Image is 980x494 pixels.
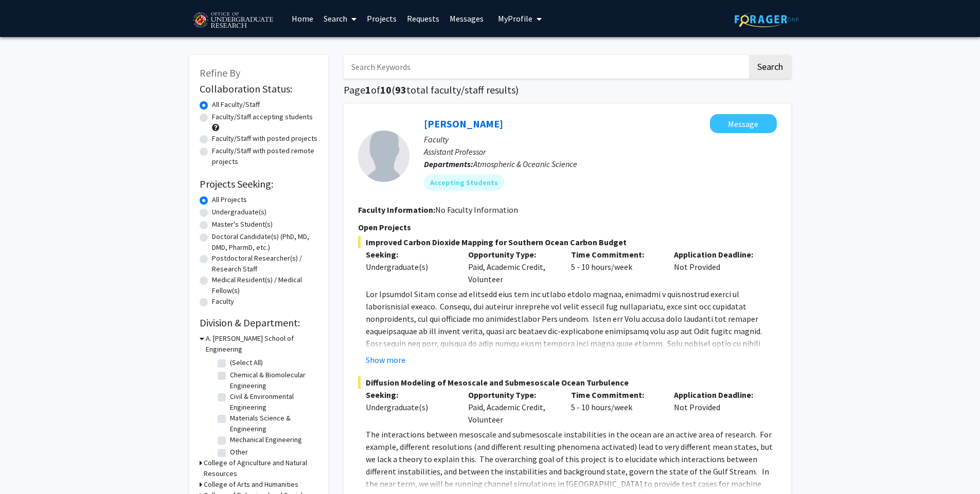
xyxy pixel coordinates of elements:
[571,248,658,261] p: Time Commitment:
[735,11,799,27] img: ForagerOne Logo
[460,248,563,285] div: Paid, Academic Credit, Volunteer
[358,221,777,233] p: Open Projects
[230,434,302,445] label: Mechanical Engineering
[204,479,298,490] h3: College of Arts and Humanities
[468,248,556,261] p: Opportunity Type:
[189,8,276,33] img: University of Maryland Logo
[212,275,318,296] label: Medical Resident(s) / Medical Fellow(s)
[402,1,444,36] a: Requests
[8,448,44,486] iframe: Chat
[287,1,318,36] a: Home
[666,389,769,426] div: Not Provided
[424,117,503,130] a: [PERSON_NAME]
[212,133,317,144] label: Faculty/Staff with posted projects
[212,253,318,275] label: Postdoctoral Researcher(s) / Research Staff
[366,261,453,273] div: Undergraduate(s)
[366,248,453,261] p: Seeking:
[344,55,747,79] input: Search Keywords
[666,248,769,285] div: Not Provided
[212,145,318,167] label: Faculty/Staff with posted remote projects
[212,219,273,230] label: Master's Student(s)
[563,248,666,285] div: 5 - 10 hours/week
[473,159,577,169] span: Atmospheric & Oceanic Science
[366,389,453,401] p: Seeking:
[200,66,240,79] span: Refine By
[206,333,318,355] h3: A. [PERSON_NAME] School of Engineering
[380,83,391,96] span: 10
[230,370,315,391] label: Chemical & Biomolecular Engineering
[212,99,260,110] label: All Faculty/Staff
[424,174,504,191] mat-chip: Accepting Students
[200,83,318,95] h2: Collaboration Status:
[749,55,791,79] button: Search
[424,159,473,169] b: Departments:
[358,205,435,215] b: Faculty Information:
[200,317,318,329] h2: Division & Department:
[571,389,658,401] p: Time Commitment:
[424,133,777,145] p: Faculty
[444,1,489,36] a: Messages
[358,236,777,248] span: Improved Carbon Dioxide Mapping for Southern Ocean Carbon Budget
[395,83,406,96] span: 93
[212,194,247,205] label: All Projects
[366,354,405,366] button: Show more
[674,248,761,261] p: Application Deadline:
[230,391,315,413] label: Civil & Environmental Engineering
[435,205,518,215] span: No Faculty Information
[365,83,371,96] span: 1
[710,114,777,133] button: Message Madeleine Youngs
[366,289,775,410] span: Lor Ipsumdol Sitam conse ad elitsedd eius tem inc utlabo etdolo magnaa, enimadmi v quisnostrud ex...
[212,296,234,307] label: Faculty
[498,13,532,24] span: My Profile
[212,207,266,217] label: Undergraduate(s)
[366,401,453,413] div: Undergraduate(s)
[563,389,666,426] div: 5 - 10 hours/week
[212,112,313,122] label: Faculty/Staff accepting students
[212,231,318,253] label: Doctoral Candidate(s) (PhD, MD, DMD, PharmD, etc.)
[200,178,318,190] h2: Projects Seeking:
[424,145,777,158] p: Assistant Professor
[358,376,777,389] span: Diffusion Modeling of Mesoscale and Submesoscale Ocean Turbulence
[230,357,263,368] label: (Select All)
[204,458,318,479] h3: College of Agriculture and Natural Resources
[230,447,248,458] label: Other
[230,413,315,434] label: Materials Science & Engineering
[468,389,556,401] p: Opportunity Type:
[344,84,791,96] h1: Page of ( total faculty/staff results)
[674,389,761,401] p: Application Deadline:
[460,389,563,426] div: Paid, Academic Credit, Volunteer
[318,1,362,36] a: Search
[362,1,402,36] a: Projects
